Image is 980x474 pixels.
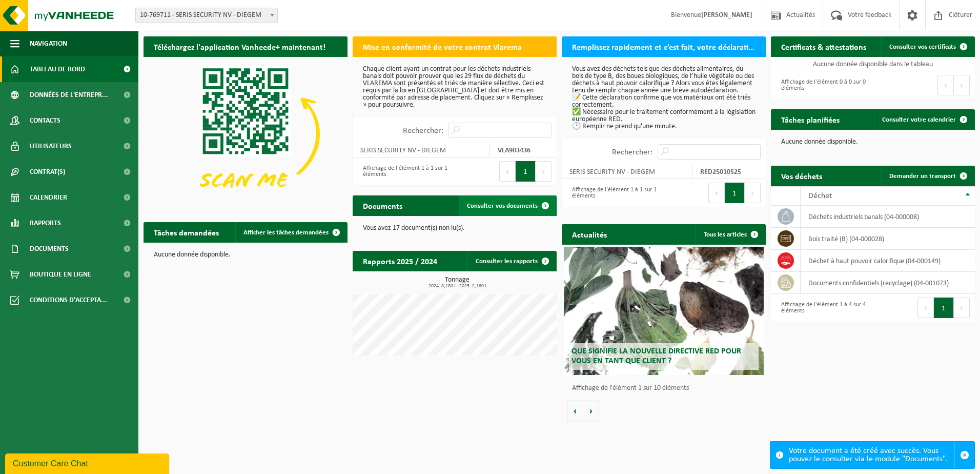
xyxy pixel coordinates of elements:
[30,31,67,56] span: Navigation
[889,44,956,50] span: Consulter vos certificats
[776,74,868,96] div: Affichage de l'élément 0 à 0 sur 0 éléments
[801,250,975,272] td: déchet à haut pouvoir calorifique (04-000149)
[498,147,530,154] strong: VLA903436
[745,183,761,203] button: Next
[30,82,108,108] span: Données de l'entrepr...
[536,161,552,182] button: Next
[144,57,348,210] img: Download de VHEPlus App
[144,222,229,242] h2: Tâches demandées
[459,195,556,216] a: Consulter vos documents
[881,166,974,186] a: Demander un transport
[571,347,741,365] span: Que signifie la nouvelle directive RED pour vous en tant que client ?
[30,56,85,82] span: Tableau de bord
[789,442,954,468] div: Votre document a été créé avec succès. Vous pouvez le consulter via le module "Documents".
[516,161,536,182] button: 1
[612,148,652,156] label: Rechercher:
[771,36,876,56] h2: Certificats & attestations
[776,297,868,319] div: Affichage de l'élément 1 à 4 sur 4 éléments
[700,168,741,176] strong: RED25010525
[353,251,447,271] h2: Rapports 2025 / 2024
[353,36,532,56] h2: Mise en conformité de votre contrat Vlarema
[954,75,970,95] button: Next
[467,203,538,209] span: Consulter vos documents
[467,251,556,271] a: Consulter les rapports
[144,36,336,56] h2: Téléchargez l'application Vanheede+ maintenant!
[572,66,756,130] p: Vous avez des déchets tels que des déchets alimentaires, du bois de type B, des boues biologiques...
[725,183,745,203] button: 1
[243,229,329,236] span: Afficher les tâches demandées
[696,224,765,245] a: Tous les articles
[353,195,413,215] h2: Documents
[701,11,752,19] strong: [PERSON_NAME]
[358,276,557,289] h3: Tonnage
[771,57,975,71] td: Aucune donnée disponible dans le tableau
[358,284,557,289] span: 2024: 8,180 t - 2025: 2,180 t
[801,206,975,228] td: déchets industriels banals (04-000008)
[30,236,69,262] span: Documents
[771,109,850,129] h2: Tâches planifiées
[154,251,337,259] p: Aucune donnée disponible.
[567,182,659,204] div: Affichage de l'élément 1 à 1 sur 1 éléments
[954,298,970,318] button: Next
[808,192,832,200] span: Déchet
[562,36,766,56] h2: Remplissez rapidement et c’est fait, votre déclaration RED pour 2025
[937,75,954,95] button: Previous
[708,183,725,203] button: Previous
[583,401,599,421] button: Volgende
[801,272,975,294] td: documents confidentiels (recyclage) (04-001073)
[30,262,91,287] span: Boutique en ligne
[235,222,346,243] a: Afficher les tâches demandées
[564,247,764,375] a: Que signifie la nouvelle directive RED pour vous en tant que client ?
[363,225,546,232] p: Vous avez 17 document(s) non lu(s).
[562,165,692,179] td: SERIS SECURITY NV - DIEGEM
[403,127,443,135] label: Rechercher:
[874,109,974,130] a: Consulter votre calendrier
[30,108,60,133] span: Contacts
[882,116,956,123] span: Consulter votre calendrier
[499,161,516,182] button: Previous
[934,298,954,318] button: 1
[135,8,278,23] span: 10-769711 - SERIS SECURITY NV - DIEGEM
[567,401,583,421] button: Vorige
[889,173,956,180] span: Demander un transport
[917,298,934,318] button: Previous
[363,66,546,109] p: Chaque client ayant un contrat pour les déchets industriels banals doit pouvoir prouver que les 2...
[572,385,761,392] p: Affichage de l'élément 1 sur 10 éléments
[5,451,171,474] iframe: chat widget
[881,36,974,57] a: Consulter vos certificats
[30,159,65,185] span: Contrat(s)
[562,224,617,244] h2: Actualités
[801,228,975,250] td: bois traité (B) (04-000028)
[358,160,450,183] div: Affichage de l'élément 1 à 1 sur 1 éléments
[30,210,61,236] span: Rapports
[353,143,490,157] td: SERIS SECURITY NV - DIEGEM
[136,8,277,23] span: 10-769711 - SERIS SECURITY NV - DIEGEM
[30,133,72,159] span: Utilisateurs
[30,287,107,313] span: Conditions d'accepta...
[781,139,965,146] p: Aucune donnée disponible.
[30,185,67,210] span: Calendrier
[771,166,832,186] h2: Vos déchets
